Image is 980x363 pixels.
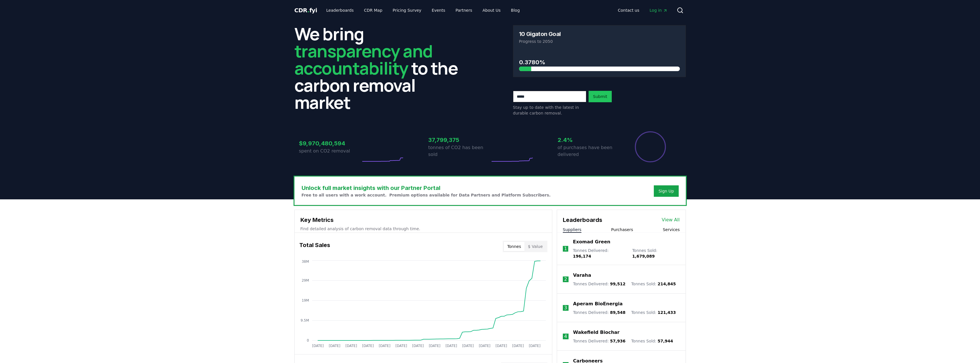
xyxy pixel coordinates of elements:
[573,338,625,344] p: Tonnes Delivered :
[564,276,567,283] p: 2
[504,242,524,251] button: Tonnes
[302,184,551,192] h3: Unlock full market insights with our Partner Portal
[654,185,678,197] button: Sign Up
[529,344,541,348] tspan: [DATE]
[451,5,477,15] a: Partners
[573,238,610,245] a: Exomad Green
[299,148,361,155] p: spent on CO2 removal
[512,344,524,348] tspan: [DATE]
[479,344,490,348] tspan: [DATE]
[294,39,433,80] span: transparency and accountability
[294,7,317,14] span: CDR fyi
[634,131,666,163] div: Percentage of sales delivered
[662,216,680,223] a: View All
[558,136,619,144] h3: 2.4%
[632,248,680,259] p: Tonnes Sold :
[564,333,567,340] p: 4
[506,5,524,15] a: Blog
[558,144,619,158] p: of purchases have been delivered
[307,338,309,342] tspan: 0
[589,91,612,102] button: Submit
[563,216,602,224] h3: Leaderboards
[427,5,450,15] a: Events
[395,344,407,348] tspan: [DATE]
[658,282,676,286] span: 214,845
[412,344,424,348] tspan: [DATE]
[322,5,524,15] nav: Main
[345,344,357,348] tspan: [DATE]
[610,310,625,315] span: 89,548
[573,310,625,315] p: Tonnes Delivered :
[610,282,625,286] span: 99,512
[299,139,361,148] h3: $9,970,480,594
[573,254,591,258] span: 196,174
[462,344,474,348] tspan: [DATE]
[513,105,586,116] p: Stay up to date with the latest in durable carbon removal.
[650,7,667,13] span: Log in
[294,6,317,14] a: CDR.fyi
[611,227,633,232] button: Purchasers
[299,241,330,252] h3: Total Sales
[610,339,625,343] span: 57,936
[663,227,680,232] button: Services
[613,5,672,15] nav: Main
[362,344,374,348] tspan: [DATE]
[658,310,676,315] span: 121,433
[613,5,644,15] a: Contact us
[519,39,680,44] p: Progress to 2050
[573,248,626,259] p: Tonnes Delivered :
[631,281,676,287] p: Tonnes Sold :
[564,304,567,311] p: 3
[302,192,551,198] p: Free to all users with a work account. Premium options available for Data Partners and Platform S...
[631,338,673,344] p: Tonnes Sold :
[645,5,672,15] a: Log in
[300,226,546,232] p: Find detailed analysis of carbon removal data through time.
[322,5,358,15] a: Leaderboards
[388,5,426,15] a: Pricing Survey
[328,344,340,348] tspan: [DATE]
[631,310,676,315] p: Tonnes Sold :
[379,344,390,348] tspan: [DATE]
[300,318,309,322] tspan: 9.5M
[429,344,440,348] tspan: [DATE]
[573,281,625,287] p: Tonnes Delivered :
[564,245,567,252] p: 1
[302,260,309,264] tspan: 38M
[495,344,507,348] tspan: [DATE]
[519,31,561,37] h3: 10 Gigaton Goal
[478,5,505,15] a: About Us
[632,254,655,258] span: 1,679,089
[445,344,457,348] tspan: [DATE]
[658,188,674,194] a: Sign Up
[302,278,309,282] tspan: 29M
[573,272,591,279] a: Varaha
[524,242,546,251] button: $ Value
[294,25,467,111] h2: We bring to the carbon removal market
[312,344,324,348] tspan: [DATE]
[302,298,309,302] tspan: 19M
[573,300,623,307] a: Aperam BioEnergia
[428,144,490,158] p: tonnes of CO2 has been sold
[307,7,309,14] span: .
[519,58,680,67] h3: 0.3780%
[573,329,619,336] a: Wakefield Biochar
[658,339,673,343] span: 57,944
[563,227,581,232] button: Suppliers
[428,136,490,144] h3: 37,799,375
[359,5,387,15] a: CDR Map
[300,216,546,224] h3: Key Metrics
